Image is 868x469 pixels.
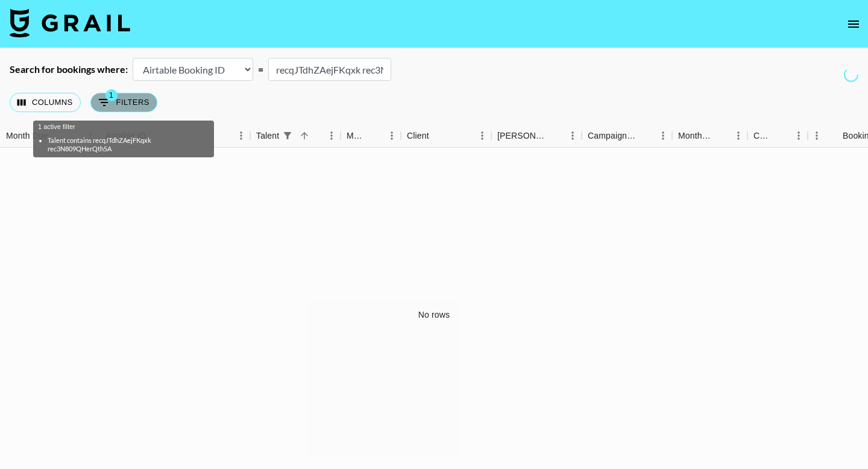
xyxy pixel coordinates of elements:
[347,124,366,148] div: Manager
[322,127,341,145] button: Menu
[6,124,48,148] div: Month Due
[279,127,296,144] div: 1 active filter
[773,127,790,144] button: Sort
[232,127,250,145] button: Menu
[256,124,279,148] div: Talent
[654,127,672,145] button: Menu
[366,127,383,144] button: Sort
[105,89,118,101] span: 1
[10,93,81,112] button: Select columns
[473,127,491,145] button: Menu
[48,136,200,153] li: Talent contains recqJTdhZAejFKqxk rec3N809QHerQth5A
[753,124,773,148] div: Currency
[588,124,637,148] div: Campaign (Type)
[729,127,747,145] button: Menu
[712,127,729,144] button: Sort
[10,63,128,75] div: Search for bookings where:
[672,124,747,148] div: Month Due
[678,124,712,148] div: Month Due
[790,127,808,145] button: Menu
[401,124,491,148] div: Client
[582,124,672,148] div: Campaign (Type)
[841,12,866,36] button: open drawer
[547,127,564,144] button: Sort
[843,67,859,83] span: Refreshing managers, clients, users, talent, campaigns...
[341,124,401,148] div: Manager
[637,127,654,144] button: Sort
[429,127,446,144] button: Sort
[38,123,209,153] div: 1 active filter
[407,124,429,148] div: Client
[747,124,808,148] div: Currency
[383,127,401,145] button: Menu
[258,63,263,75] div: =
[10,8,130,37] img: Grail Talent
[564,127,582,145] button: Menu
[808,127,826,145] button: Menu
[279,127,296,144] button: Show filters
[296,127,313,144] button: Sort
[497,124,547,148] div: [PERSON_NAME]
[826,127,843,144] button: Sort
[99,124,250,148] div: Airtable ID
[250,124,341,148] div: Talent
[90,93,157,112] button: Show filters
[491,124,582,148] div: Booker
